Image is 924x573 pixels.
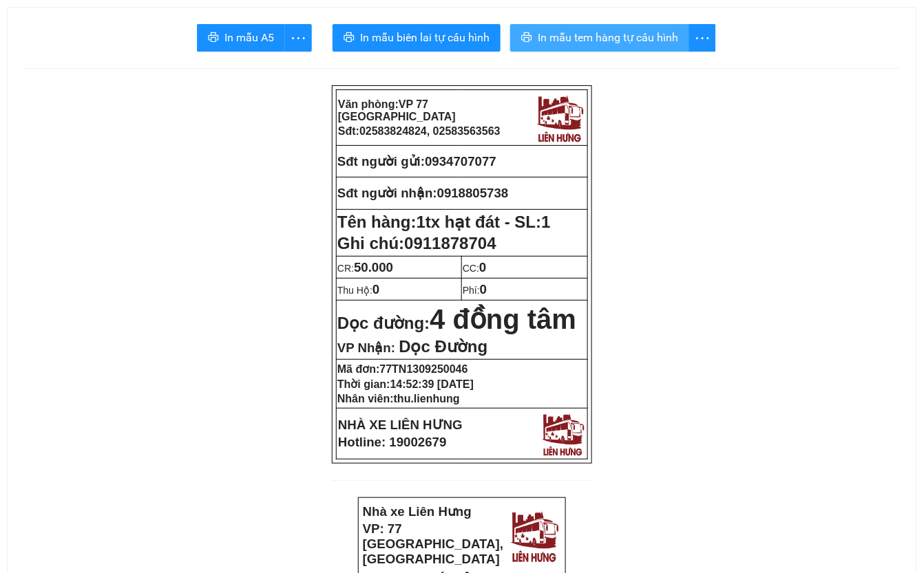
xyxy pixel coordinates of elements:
[425,154,496,169] span: 0934707077
[538,29,678,46] span: In mẫu tem hàng tự cấu hình
[363,504,472,519] strong: Nhà xe Liên Hưng
[437,186,509,200] span: 0918805738
[148,10,202,67] img: logo
[404,234,496,252] span: 0911878704
[363,521,504,566] strong: VP: 77 [GEOGRAPHIC_DATA], [GEOGRAPHIC_DATA]
[689,30,715,47] span: more
[338,418,463,432] strong: NHÀ XE LIÊN HƯNG
[372,282,379,296] span: 0
[337,393,460,404] strong: Nhân viên:
[394,393,460,404] span: thu.lienhung
[337,263,393,274] span: CR:
[463,263,487,274] span: CC:
[463,285,487,296] span: Phí:
[337,378,474,390] strong: Thời gian:
[337,213,551,231] strong: Tên hàng:
[541,213,550,231] span: 1
[354,260,393,274] span: 50.000
[197,24,285,52] button: printerIn mẫu A5
[5,98,50,108] strong: Người gửi:
[430,304,576,334] span: 4 đồng tâm
[285,30,311,47] span: more
[337,340,395,355] span: VP Nhận:
[338,98,456,122] strong: Văn phòng:
[337,154,425,169] strong: Sđt người gửi:
[337,285,379,296] span: Thu Hộ:
[333,24,501,52] button: printerIn mẫu biên lai tự cấu hình
[338,125,501,137] strong: Sđt:
[510,24,689,52] button: printerIn mẫu tem hàng tự cấu hình
[138,98,189,108] span: 0934707077
[338,98,456,122] span: VP 77 [GEOGRAPHIC_DATA]
[337,363,468,375] strong: Mã đơn:
[479,260,486,274] span: 0
[56,74,150,89] strong: Phiếu gửi hàng
[338,435,447,449] strong: Hotline: 19002679
[534,91,586,144] img: logo
[101,98,189,108] strong: SĐT gửi:
[507,507,562,564] img: logo
[390,378,474,390] span: 14:52:39 [DATE]
[224,29,274,46] span: In mẫu A5
[399,337,487,356] span: Dọc Đường
[344,32,355,45] span: printer
[359,125,501,137] span: 02583824824, 02583563563
[337,234,496,252] span: Ghi chú:
[5,7,114,21] strong: Nhà xe Liên Hưng
[337,314,576,332] strong: Dọc đường:
[521,32,532,45] span: printer
[284,24,312,52] button: more
[417,213,551,231] span: 1tx hạt đát - SL:
[337,186,437,200] strong: Sđt người nhận:
[208,32,219,45] span: printer
[480,282,487,296] span: 0
[380,363,468,375] span: 77TN1309250046
[539,410,587,457] img: logo
[689,24,716,52] button: more
[5,24,146,69] strong: VP: 77 [GEOGRAPHIC_DATA], [GEOGRAPHIC_DATA]
[360,29,490,46] span: In mẫu biên lai tự cấu hình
